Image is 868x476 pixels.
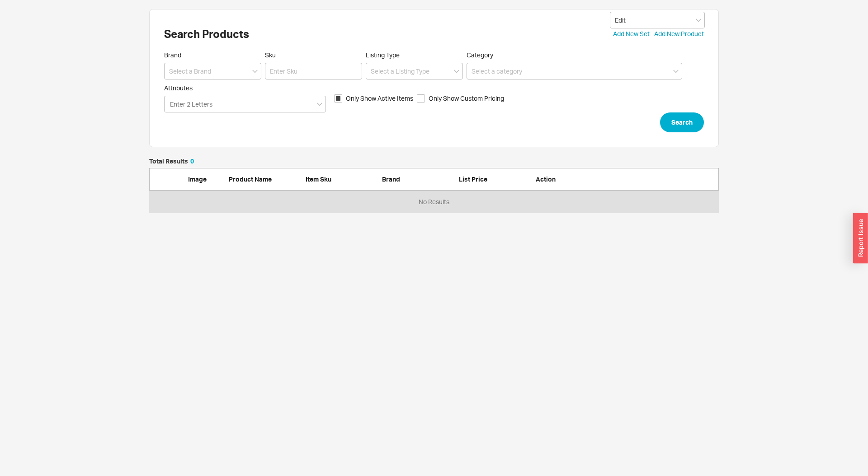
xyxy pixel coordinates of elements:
[164,51,181,59] span: Brand
[346,94,413,103] span: Only Show Active Items
[164,63,261,79] input: Select a Brand
[190,157,194,165] span: 0
[164,28,249,39] h1: Search Products
[673,70,679,73] svg: open menu
[454,70,459,73] svg: open menu
[382,175,400,183] span: Brand
[671,117,693,128] span: Search
[149,158,194,164] h5: Total Results
[613,29,650,38] a: Add New Set
[306,175,331,183] span: Item Sku
[459,175,487,183] span: List Price
[660,112,704,132] button: Search
[149,191,719,213] div: grid
[188,175,207,183] span: Image
[417,94,425,103] input: Only Show Custom Pricing
[654,29,704,38] a: Add New Product
[467,51,493,59] span: Category
[366,63,463,79] input: Select a Listing Type
[252,70,258,73] svg: open menu
[265,63,362,79] input: Sku
[366,51,400,59] span: Listing Type
[334,94,342,103] input: Only Show Active Items
[467,63,683,79] input: Select a category
[149,191,719,213] div: No Results
[429,94,504,103] span: Only Show Custom Pricing
[164,84,193,92] span: Attributes
[536,175,556,183] span: Action
[610,12,705,28] input: Select...
[169,99,214,109] input: Attributes
[229,175,272,183] span: Product Name
[696,19,701,22] svg: open menu
[265,51,362,59] span: Sku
